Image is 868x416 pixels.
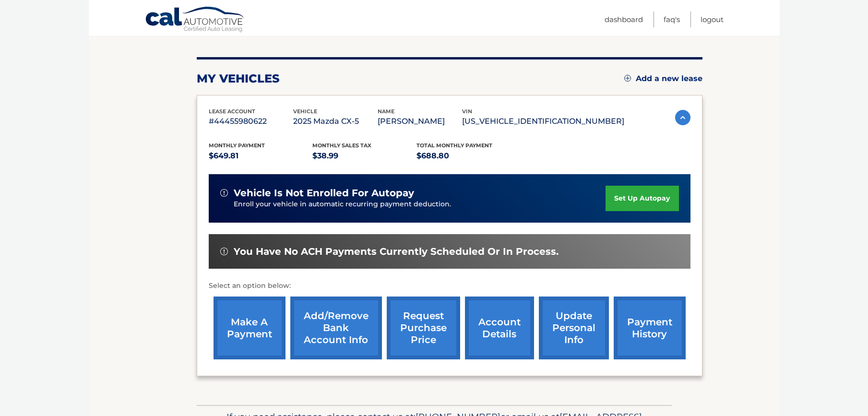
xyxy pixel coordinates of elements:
a: account details [465,297,534,359]
span: Total Monthly Payment [416,142,492,149]
p: Enroll your vehicle in automatic recurring payment deduction. [234,199,606,210]
a: Add a new lease [624,74,702,83]
p: $649.81 [209,149,313,163]
p: [PERSON_NAME] [378,115,462,128]
img: alert-white.svg [220,248,228,255]
img: alert-white.svg [220,189,228,197]
span: You have no ACH payments currently scheduled or in process. [234,246,559,258]
a: Cal Automotive [145,6,246,34]
span: Monthly sales Tax [312,142,371,149]
a: Add/Remove bank account info [290,297,382,359]
span: vin [462,108,472,115]
span: vehicle is not enrolled for autopay [234,187,414,199]
h2: my vehicles [197,71,280,86]
span: Monthly Payment [209,142,265,149]
a: payment history [614,297,686,359]
a: Dashboard [605,12,643,27]
p: Select an option below: [209,280,690,292]
p: 2025 Mazda CX-5 [293,115,378,128]
p: $38.99 [312,149,416,163]
a: make a payment [214,297,285,359]
span: vehicle [293,108,317,115]
a: FAQ's [664,12,680,27]
img: accordion-active.svg [675,110,690,125]
a: Logout [701,12,724,27]
a: request purchase price [387,297,460,359]
img: add.svg [624,75,631,82]
a: set up autopay [606,186,678,211]
a: update personal info [539,297,609,359]
span: name [378,108,394,115]
p: [US_VEHICLE_IDENTIFICATION_NUMBER] [462,115,624,128]
p: #44455980622 [209,115,293,128]
p: $688.80 [416,149,521,163]
span: lease account [209,108,255,115]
